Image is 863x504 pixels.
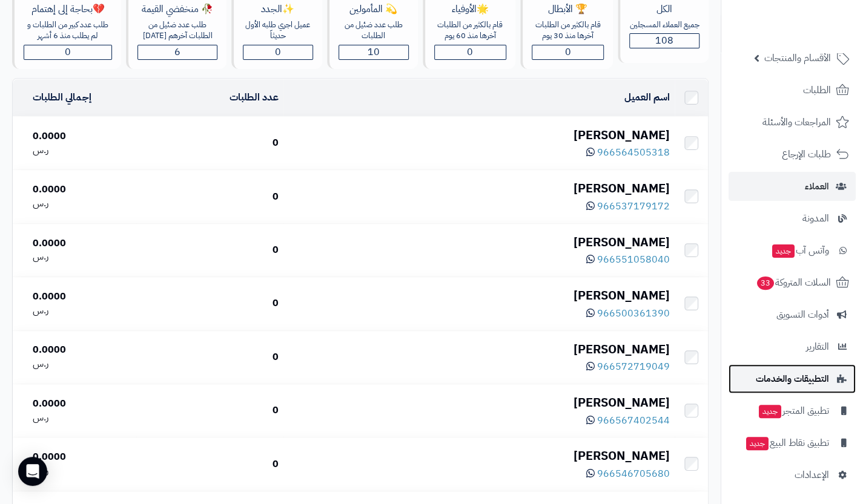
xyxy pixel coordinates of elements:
div: طلب عدد ضئيل من الطلبات آخرهم [DATE] [137,19,217,42]
a: التقارير [729,332,856,361]
div: 🏆 الأبطال [532,2,604,16]
div: 0.0000 [33,343,131,357]
span: 108 [655,33,673,48]
a: 966564505318 [586,145,670,160]
div: ✨الجدد [243,2,313,16]
span: جديد [746,437,769,450]
a: العملاء [729,172,856,201]
span: المراجعات والأسئلة [762,114,831,131]
div: [PERSON_NAME] [288,126,670,144]
span: تطبيق نقاط البيع [745,434,829,451]
div: 0 [141,350,279,364]
span: تطبيق المتجر [758,402,829,419]
a: طلبات الإرجاع [729,140,856,169]
div: ر.س [33,197,131,211]
a: تطبيق نقاط البيعجديد [729,428,856,457]
div: 💔بحاجة إلى إهتمام [24,2,112,16]
div: قام بالكثير من الطلبات آخرها منذ 60 يوم [434,19,506,42]
img: logo-2.png [781,34,851,59]
span: جديد [759,405,781,418]
div: Open Intercom Messenger [18,457,47,486]
div: [PERSON_NAME] [288,180,670,197]
span: 33 [757,277,774,290]
div: جميع العملاء المسجلين [629,19,699,31]
a: 966537179172 [586,199,670,214]
div: 🌟الأوفياء [434,2,506,16]
div: 0 [141,243,279,257]
div: 0 [141,404,279,417]
span: السلات المتروكة [756,274,831,291]
span: 0 [467,45,473,59]
a: إجمالي الطلبات [33,90,91,105]
span: المدونة [802,210,829,227]
div: 0 [141,136,279,150]
span: وآتس آب [771,242,829,259]
div: [PERSON_NAME] [288,287,670,304]
div: طلب عدد ضئيل من الطلبات [339,19,409,42]
a: التطبيقات والخدمات [729,364,856,393]
span: التطبيقات والخدمات [756,370,829,387]
a: 966572719049 [586,359,670,374]
span: أدوات التسويق [776,306,829,323]
span: جديد [772,244,795,258]
span: 966564505318 [597,145,670,160]
div: [PERSON_NAME] [288,341,670,358]
span: 6 [174,45,180,59]
a: 966500361390 [586,306,670,321]
span: 10 [368,45,380,59]
div: 0 [141,296,279,310]
a: السلات المتروكة33 [729,268,856,297]
div: [PERSON_NAME] [288,394,670,411]
div: ر.س [33,304,131,318]
span: طلبات الإرجاع [782,146,831,163]
div: [PERSON_NAME] [288,234,670,251]
a: المراجعات والأسئلة [729,108,856,137]
a: الإعدادات [729,460,856,489]
a: المدونة [729,204,856,233]
div: ر.س [33,464,131,478]
div: [PERSON_NAME] [288,447,670,465]
div: 0 [141,457,279,471]
div: 💫 المأمولين [339,2,409,16]
div: 0.0000 [33,183,131,197]
a: وآتس آبجديد [729,236,856,265]
div: طلب عدد كبير من الطلبات و لم يطلب منذ 6 أشهر [24,19,112,42]
span: 966537179172 [597,199,670,214]
div: عميل اجري طلبه الأول حديثاّ [243,19,313,42]
div: 0 [141,190,279,204]
span: العملاء [805,178,829,195]
span: 966551058040 [597,252,670,267]
span: 966572719049 [597,359,670,374]
a: عدد الطلبات [230,90,279,105]
a: اسم العميل [624,90,670,105]
span: 966567402544 [597,413,670,428]
div: ر.س [33,411,131,425]
span: 0 [275,45,281,59]
a: 966546705680 [586,466,670,481]
a: الطلبات [729,76,856,105]
a: أدوات التسويق [729,300,856,329]
div: ر.س [33,250,131,264]
div: ر.س [33,143,131,157]
span: 0 [564,45,570,59]
div: 0.0000 [33,450,131,464]
a: 966567402544 [586,413,670,428]
span: الطلبات [803,82,831,99]
span: الإعدادات [795,466,829,483]
a: 966551058040 [586,252,670,267]
span: الأقسام والمنتجات [764,50,831,67]
span: 966500361390 [597,306,670,321]
div: 0.0000 [33,290,131,304]
div: 0.0000 [33,129,131,143]
div: 🥀 منخفضي القيمة [137,2,217,16]
div: 0.0000 [33,397,131,411]
div: 0.0000 [33,237,131,250]
div: ر.س [33,357,131,371]
span: 966546705680 [597,466,670,481]
div: قام بالكثير من الطلبات آخرها منذ 30 يوم [532,19,604,42]
span: 0 [65,45,71,59]
div: الكل [629,2,699,16]
a: تطبيق المتجرجديد [729,396,856,425]
span: التقارير [806,338,829,355]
